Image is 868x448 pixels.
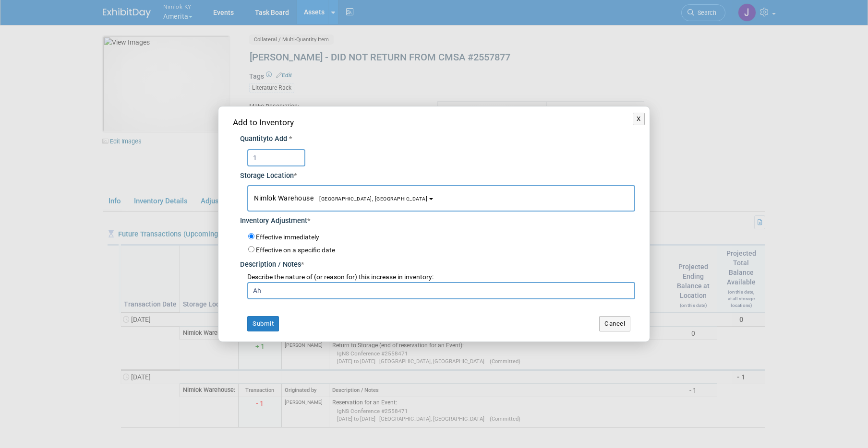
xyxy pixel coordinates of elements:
label: Effective on a specific date [256,246,335,254]
span: to Add [266,135,287,143]
div: Quantity [240,134,635,144]
span: [GEOGRAPHIC_DATA], [GEOGRAPHIC_DATA] [313,196,427,202]
button: X [633,113,645,125]
div: Inventory Adjustment [240,212,635,226]
label: Effective immediately [256,233,319,242]
span: Add to Inventory [233,118,294,127]
span: Nimlok Warehouse [254,194,427,202]
button: Nimlok Warehouse[GEOGRAPHIC_DATA], [GEOGRAPHIC_DATA] [247,185,635,212]
button: Cancel [599,316,630,331]
span: Describe the nature of (or reason for) this increase in inventory: [247,273,434,281]
div: Storage Location [240,166,635,181]
div: Description / Notes [240,255,635,270]
button: Submit [247,316,279,331]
